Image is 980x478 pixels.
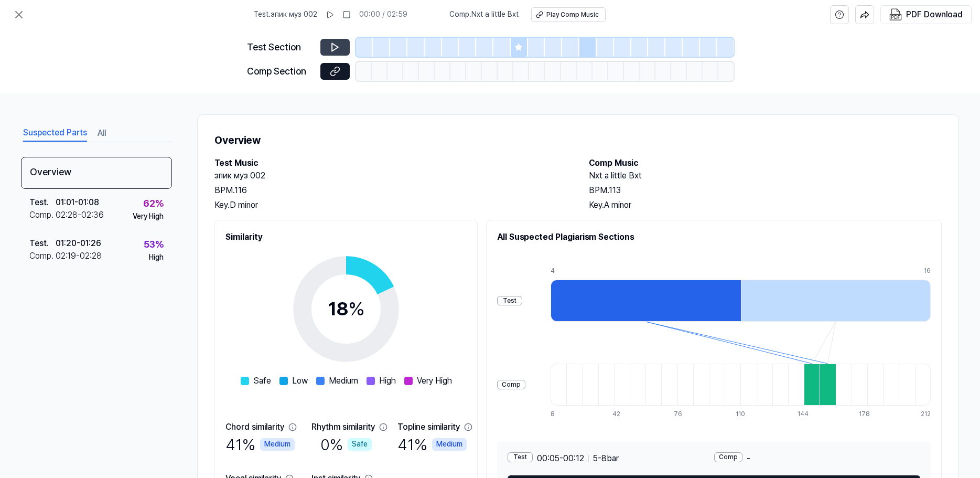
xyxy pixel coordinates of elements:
h2: Nxt a little Bxt [589,169,942,182]
div: Comp . [29,250,56,262]
div: 76 [674,410,690,419]
div: 41 % [397,433,467,455]
button: All [98,125,106,142]
div: Key. A minor [589,199,942,211]
img: PDF Download [889,8,902,21]
div: Comp . [29,209,56,221]
h2: All Suspected Plagiarism Sections [497,231,931,243]
div: Safe [348,438,372,451]
div: 42 [612,410,628,419]
div: PDF Download [906,8,963,22]
div: Test . [29,196,56,209]
div: Comp [497,380,525,390]
div: 0 % [320,433,372,455]
div: Overview [21,157,172,189]
div: Rhythm similarity [311,421,375,433]
button: Suspected Parts [23,125,87,142]
h2: Test Music [214,157,568,169]
div: - [714,452,921,465]
h1: Overview [214,132,942,148]
div: 8 [551,410,566,419]
div: Chord similarity [225,421,284,433]
div: Comp [714,452,742,462]
div: 02:19 - 02:28 [56,250,102,262]
span: Very High [417,375,452,387]
div: Test Section [247,40,314,55]
span: High [379,375,396,387]
div: Play Comp Music [546,10,599,19]
div: 53 % [144,237,164,252]
div: 178 [859,410,875,419]
div: BPM. 116 [214,184,568,197]
div: BPM. 113 [589,184,942,197]
div: Test [508,452,533,462]
div: 144 [798,410,813,419]
button: PDF Download [887,6,965,24]
img: share [860,10,869,19]
div: Comp Section [247,64,314,79]
span: Comp . Nxt a little Bxt [449,9,519,20]
h2: эпик муз 002 [214,169,568,182]
div: Test [497,296,522,306]
span: Safe [253,375,271,387]
span: 00:05 - 00:12 [537,452,584,465]
div: Test . [29,237,56,250]
div: Very High [133,211,164,222]
div: 00:00 / 02:59 [359,9,407,20]
div: Topline similarity [397,421,460,433]
div: 01:20 - 01:26 [56,237,101,250]
button: Play Comp Music [531,7,606,22]
h2: Comp Music [589,157,942,169]
span: 5 - 8 bar [593,452,619,465]
div: 62 % [143,196,164,211]
div: Key. D minor [214,199,568,211]
span: % [348,298,365,320]
div: 02:28 - 02:36 [56,209,104,221]
h2: Similarity [225,231,467,243]
div: High [149,252,164,263]
div: 16 [924,267,931,275]
span: Medium [329,375,358,387]
div: Medium [432,438,467,451]
div: Medium [260,438,295,451]
span: Test . эпик муз 002 [254,9,317,20]
div: 4 [551,267,741,275]
div: 01:01 - 01:08 [56,196,99,209]
span: Low [292,375,308,387]
svg: help [835,9,844,20]
div: 18 [328,295,365,323]
div: 212 [921,410,931,419]
div: 110 [736,410,751,419]
button: help [830,5,849,24]
div: 41 % [225,433,295,455]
